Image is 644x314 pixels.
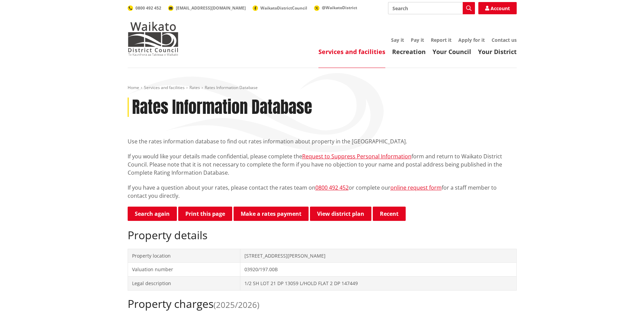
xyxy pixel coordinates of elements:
a: online request form [390,184,442,191]
img: Waikato District Council - Te Kaunihera aa Takiwaa o Waikato [128,22,179,56]
a: Home [128,85,139,90]
a: Request to Suppress Personal Information [302,153,411,160]
a: Recreation [392,48,426,56]
a: Report it [431,37,452,43]
a: View district plan [310,207,371,221]
a: Say it [391,37,404,43]
p: If you would like your details made confidential, please complete the form and return to Waikato ... [128,152,517,177]
a: 0800 492 452 [315,184,349,191]
h1: Rates Information Database [132,98,312,117]
button: Recent [373,207,406,221]
a: Your District [478,48,517,56]
td: [STREET_ADDRESS][PERSON_NAME] [240,249,516,263]
span: [EMAIL_ADDRESS][DOMAIN_NAME] [176,5,246,11]
a: Your Council [433,48,471,56]
td: 1/2 SH LOT 21 DP 13059 L/HOLD FLAT 2 DP 147449 [240,276,516,290]
a: 0800 492 452 [128,5,161,11]
a: Make a rates payment [234,207,309,221]
a: Apply for it [458,37,485,43]
p: If you have a question about your rates, please contact the rates team on or complete our for a s... [128,184,517,200]
span: WaikatoDistrictCouncil [260,5,307,11]
td: Property location [128,249,240,263]
a: Services and facilities [144,85,185,90]
a: Services and facilities [318,48,385,56]
a: Search again [128,207,177,221]
p: Use the rates information database to find out rates information about property in the [GEOGRAPHI... [128,137,517,145]
span: (2025/2026) [214,299,259,310]
a: Account [478,2,517,14]
a: Rates [189,85,200,90]
h2: Property charges [128,297,517,310]
a: @WaikatoDistrict [314,5,357,11]
a: Pay it [411,37,424,43]
td: Legal description [128,276,240,290]
h2: Property details [128,229,517,242]
a: WaikatoDistrictCouncil [253,5,307,11]
button: Print this page [178,207,232,221]
span: @WaikatoDistrict [322,5,357,11]
input: Search input [388,2,475,14]
nav: breadcrumb [128,85,517,91]
span: Rates Information Database [205,85,258,90]
a: [EMAIL_ADDRESS][DOMAIN_NAME] [168,5,246,11]
a: Contact us [492,37,517,43]
td: 03920/197.00B [240,263,516,277]
span: 0800 492 452 [135,5,161,11]
td: Valuation number [128,263,240,277]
